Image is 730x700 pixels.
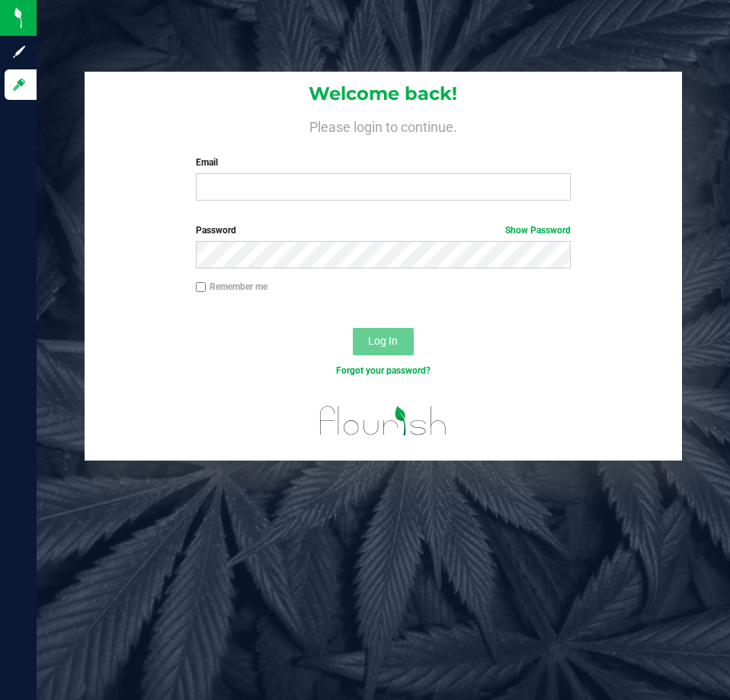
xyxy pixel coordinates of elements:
h4: Please login to continue. [85,116,681,134]
h1: Welcome back! [85,84,681,104]
a: Show Password [505,225,571,236]
label: Email [196,156,571,169]
label: Remember me [196,280,267,294]
inline-svg: Log in [11,77,27,92]
a: Forgot your password? [336,365,431,376]
input: Remember me [196,282,207,293]
button: Log In [353,328,414,355]
img: flourish_logo.svg [309,393,458,448]
span: Password [196,225,236,236]
inline-svg: Sign up [11,44,27,59]
span: Log In [368,335,398,347]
